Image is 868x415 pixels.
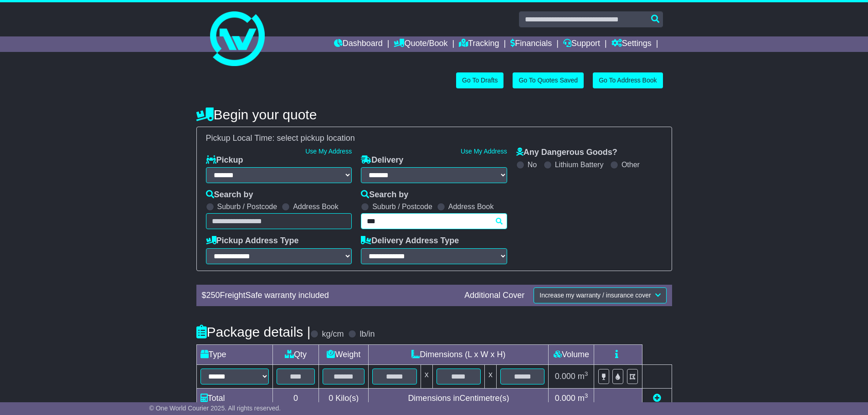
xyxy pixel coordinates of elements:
label: Address Book [293,202,339,211]
span: 0.000 [555,372,575,381]
a: Go To Address Book [593,72,663,88]
label: kg/cm [322,329,344,339]
a: Go To Drafts [456,72,503,88]
label: Lithium Battery [555,160,604,169]
label: Search by [206,190,253,200]
a: Support [563,36,600,52]
td: Weight [319,344,369,364]
div: Additional Cover [460,291,529,301]
a: Tracking [459,36,499,52]
span: 0.000 [555,394,575,403]
td: Qty [272,344,319,364]
td: x [485,364,497,388]
sup: 3 [585,392,588,399]
td: Volume [549,344,594,364]
a: Go To Quotes Saved [513,72,584,88]
td: Dimensions (L x W x H) [369,344,549,364]
label: Delivery [361,155,403,165]
a: Add new item [653,394,661,403]
label: Any Dangerous Goods? [516,148,617,158]
div: $ FreightSafe warranty included [197,291,460,301]
button: Increase my warranty / insurance cover [534,287,666,303]
span: 250 [206,291,220,300]
span: select pickup location [277,133,355,143]
span: m [578,372,588,381]
label: Delivery Address Type [361,236,459,246]
label: Pickup Address Type [206,236,299,246]
h4: Begin your quote [196,107,672,122]
td: 0 [272,388,319,408]
label: Suburb / Postcode [372,202,432,211]
label: Address Book [448,202,494,211]
sup: 3 [585,370,588,377]
span: m [578,394,588,403]
a: Dashboard [334,36,383,52]
label: Search by [361,190,408,200]
a: Use My Address [305,148,352,155]
td: Type [196,344,272,364]
span: © One World Courier 2025. All rights reserved. [149,405,281,412]
a: Financials [510,36,552,52]
label: No [528,160,537,169]
a: Settings [611,36,652,52]
label: Suburb / Postcode [217,202,277,211]
a: Use My Address [461,148,507,155]
span: Increase my warranty / insurance cover [539,292,651,299]
td: Dimensions in Centimetre(s) [369,388,549,408]
td: x [421,364,432,388]
h4: Package details | [196,324,311,339]
span: 0 [329,394,333,403]
td: Kilo(s) [319,388,369,408]
label: lb/in [360,329,375,339]
td: Total [196,388,272,408]
div: Pickup Local Time: [201,133,667,143]
label: Other [621,160,640,169]
label: Pickup [206,155,243,165]
a: Quote/Book [394,36,447,52]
